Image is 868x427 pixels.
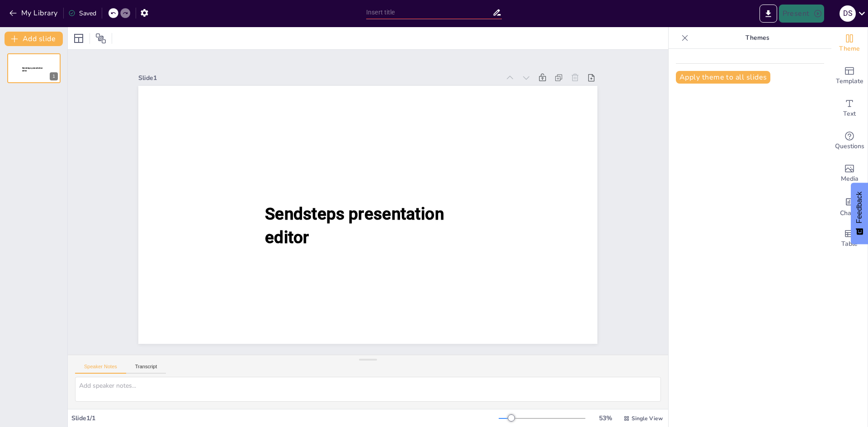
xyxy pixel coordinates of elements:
[840,5,856,22] div: D S
[676,71,770,84] button: Apply theme to all slides
[839,44,860,54] span: Theme
[841,239,858,249] span: Table
[831,125,868,157] div: Get real-time input from your audience
[831,190,868,222] div: Add charts and graphs
[840,5,856,23] button: D S
[594,414,616,422] div: 53 %
[126,364,166,374] button: Transcript
[22,67,43,72] span: Sendsteps presentation editor
[831,60,868,92] div: Add ready made slides
[632,415,663,422] span: Single View
[95,33,106,44] span: Position
[5,32,63,46] button: Add slide
[71,414,499,422] div: Slide 1 / 1
[50,72,58,80] div: 1
[851,183,868,244] button: Feedback - Show survey
[7,53,61,83] div: 1
[841,174,859,184] span: Media
[836,76,863,86] span: Template
[759,5,777,23] button: Export to PowerPoint
[831,92,868,125] div: Add text boxes
[265,204,444,247] span: Sendsteps presentation editor
[75,364,126,374] button: Speaker Notes
[831,222,868,255] div: Add a table
[831,27,868,60] div: Change the overall theme
[855,192,863,223] span: Feedback
[7,6,61,20] button: My Library
[840,208,859,218] span: Charts
[843,109,856,119] span: Text
[138,74,500,82] div: Slide 1
[835,141,864,151] span: Questions
[366,6,492,19] input: Insert title
[692,27,822,49] p: Themes
[71,31,86,46] div: Layout
[779,5,824,23] button: Present
[831,157,868,190] div: Add images, graphics, shapes or video
[68,9,96,18] div: Saved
